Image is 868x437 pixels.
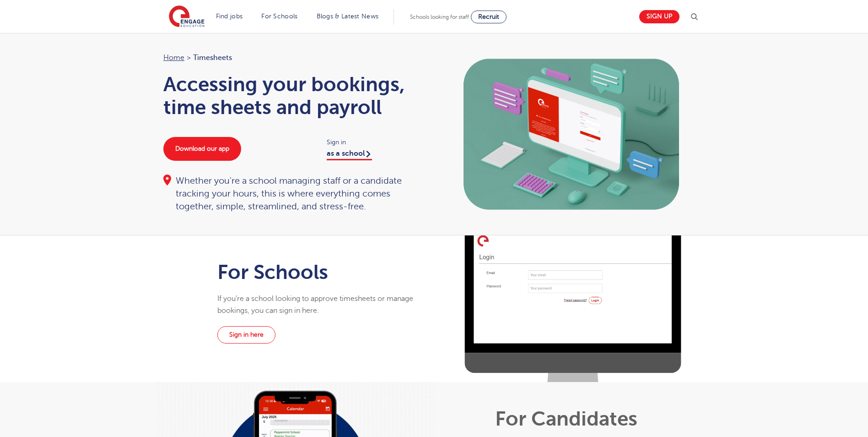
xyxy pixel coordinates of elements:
[410,14,469,20] span: Schools looking for staff
[478,13,499,20] span: Recruit
[216,13,243,20] a: Find jobs
[169,5,205,28] img: Engage Education
[217,293,422,317] p: If you’re a school looking to approve timesheets or manage bookings, you can sign in here.
[317,13,379,20] a: Blogs & Latest News
[495,407,700,430] h1: For Candidates
[163,137,241,161] a: Download our app
[327,149,372,160] a: as a school
[163,73,425,119] h1: Accessing your bookings, time sheets and payroll
[187,54,191,62] span: >
[163,54,184,62] a: Home
[217,326,275,344] a: Sign in here
[639,10,679,23] a: Sign up
[163,52,425,64] nav: breadcrumb
[327,137,425,147] span: Sign in
[193,52,232,64] span: Timesheets
[261,13,297,20] a: For Schools
[163,175,425,213] div: Whether you're a school managing staff or a candidate tracking your hours, this is where everythi...
[471,11,507,23] a: Recruit
[217,261,422,284] h1: For Schools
